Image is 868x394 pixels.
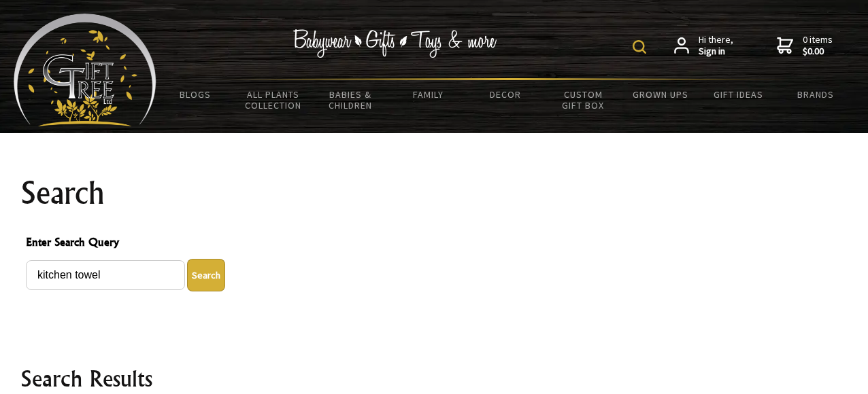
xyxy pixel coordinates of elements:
[156,80,234,109] a: BLOGS
[699,34,733,58] span: Hi there,
[803,46,833,58] strong: $0.00
[293,29,497,58] img: Babywear - Gifts - Toys & more
[234,80,312,120] a: All Plants Collection
[187,259,225,291] button: Enter Search Query
[20,177,848,209] h1: Search
[26,234,842,253] span: Enter Search Query
[633,40,646,54] img: product search
[544,80,622,120] a: Custom Gift Box
[699,80,777,109] a: Gift Ideas
[26,260,185,290] input: Enter Search Query
[803,33,833,58] span: 0 items
[622,80,699,109] a: Grown Ups
[14,14,156,126] img: Babyware - Gifts - Toys and more...
[674,34,733,58] a: Hi there,Sign in
[777,34,833,58] a: 0 items$0.00
[777,80,854,109] a: Brands
[312,80,389,120] a: Babies & Children
[467,80,544,109] a: Decor
[389,80,467,109] a: Family
[699,46,733,58] strong: Sign in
